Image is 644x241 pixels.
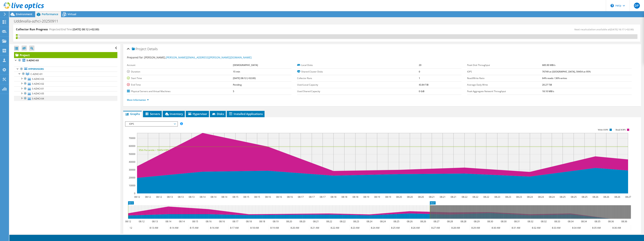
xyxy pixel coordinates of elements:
[420,220,426,223] text: 08:26
[233,195,238,198] text: 08:15
[14,96,117,101] a: S-AZHCI-04
[353,220,359,223] text: 08:23
[467,90,542,93] label: Peak Aggregate Network Throughput
[188,112,207,116] span: Hypervisor
[483,195,489,198] text: 08:22
[309,195,315,198] text: 08:17
[380,220,386,223] text: 08:24
[297,90,419,93] label: Used Shared Capacity
[233,220,238,223] text: 08:17
[129,184,135,187] text: 10000
[14,86,117,91] a: S-AZHCI-01
[165,112,183,116] span: Inventory
[419,70,420,73] b: 0
[610,4,614,7] svg: \n
[298,195,304,198] text: 08:17
[125,220,131,223] text: 08:12
[313,220,319,223] text: 08:21
[129,137,135,140] text: 70000
[461,220,466,223] text: 08:28
[616,128,626,131] text: Read IOPS
[516,195,522,198] text: 08:23
[179,220,185,223] text: 08:14
[300,220,305,223] text: 08:20
[129,144,135,148] text: 60000
[132,47,146,51] span: Project
[320,195,326,198] text: 08:17
[31,72,43,76] span: C-AZHCI-01
[129,152,135,156] text: 50000
[467,70,542,74] label: IOPS
[127,90,233,93] label: Physical Servers and Virtual Machines
[549,195,555,198] text: 08:24
[527,195,533,198] text: 08:24
[165,220,171,223] text: 08:14
[134,195,140,198] text: 08:12
[276,195,282,198] text: 08:16
[467,76,542,80] label: Read/Write Ratio
[603,195,609,198] text: 08:26
[608,220,614,223] text: 08:36
[125,112,140,116] span: Graphs
[610,28,634,31] span: [DATE] 16:17 (+02:00)
[542,83,552,86] b: 20.27 TiB
[297,63,419,67] label: Local Disks
[243,195,249,198] text: 08:15
[139,148,169,152] text: 95th Percentile = 59454 IOPS
[127,70,233,74] label: Duration
[473,195,478,198] text: 08:22
[467,83,542,87] label: Average Daily Write
[233,90,234,93] b: 5
[494,195,500,198] text: 08:23
[297,70,419,74] label: Shared Cluster Disks
[229,112,263,116] span: Installed Applications
[467,63,542,67] label: Peak Disk Throughput
[127,83,233,87] label: End Time
[340,220,346,223] text: 08:22
[541,220,547,223] text: 08:32
[212,112,224,116] span: Disks
[434,220,439,223] text: 08:27
[233,77,256,80] b: [DATE] 08:12 (+02:00)
[462,195,467,198] text: 08:22
[14,67,117,72] a: Hypervisors
[233,83,242,86] b: Pending
[367,220,372,223] text: 08:24
[419,77,420,80] b: 1
[287,195,293,198] text: 08:16
[127,56,144,59] label: Prepared for:
[73,28,99,31] span: [DATE] 08:12 (+02:00)
[487,220,493,223] text: 08:30
[167,195,173,198] text: 08:13
[42,12,58,16] span: Performance
[68,12,76,16] span: Virtual
[418,195,424,198] text: 08:20
[429,195,435,198] text: 08:21
[554,220,560,223] text: 08:33
[221,195,227,198] text: 08:14
[528,220,533,223] text: 08:32
[286,220,292,223] text: 08:20
[595,220,600,223] text: 08:35
[407,220,413,223] text: 08:26
[14,81,117,86] a: S-AZHCI-02
[145,195,151,198] text: 08:12
[147,47,158,51] span: Details
[189,195,195,198] text: 08:13
[233,70,240,73] b: 15 min
[560,195,566,198] text: 08:25
[16,12,32,16] span: Environment
[129,160,135,163] text: 40000
[394,220,399,223] text: 08:25
[634,3,640,9] span: DP
[254,195,260,198] text: 08:15
[14,72,117,76] a: C-AZHCI-01
[514,220,520,223] text: 08:31
[127,63,233,67] label: Account
[598,128,608,131] text: Write IOPS
[582,195,587,198] text: 08:25
[542,63,555,67] b: 685.90 MB/s
[581,220,587,223] text: 08:34
[211,195,216,198] text: 08:14
[246,220,252,223] text: 08:18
